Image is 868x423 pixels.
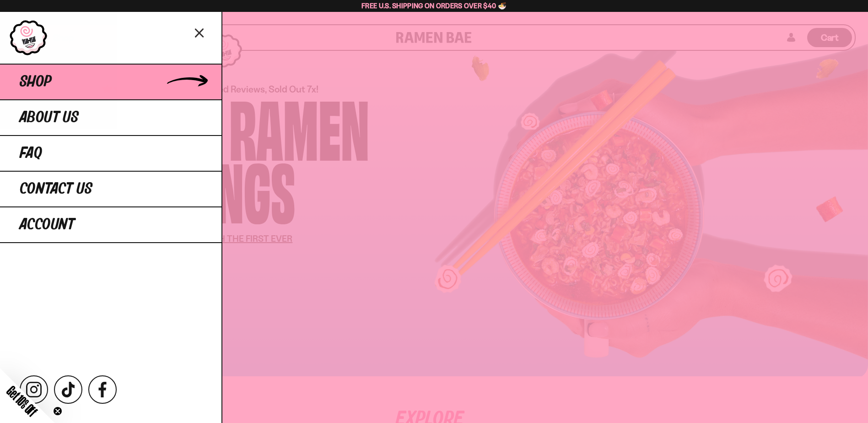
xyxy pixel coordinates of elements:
span: Account [20,217,75,233]
span: Get 10% Off [4,383,40,419]
span: Contact Us [20,181,92,197]
button: Close teaser [53,407,62,416]
span: About Us [20,109,79,126]
span: FAQ [20,145,42,162]
span: Shop [20,74,52,90]
button: Close menu [192,24,208,40]
span: Free U.S. Shipping on Orders over $40 🍜 [361,1,507,10]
